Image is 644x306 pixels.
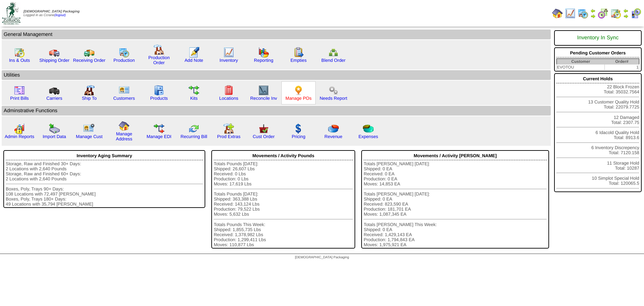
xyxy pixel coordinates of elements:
[565,8,576,19] img: line_graph.gif
[223,47,234,58] img: line_graph.gif
[556,59,604,64] th: Customer
[73,58,105,63] a: Receiving Order
[328,123,339,134] img: pie_chart.png
[556,75,639,83] div: Current Holds
[359,134,378,139] a: Expenses
[190,96,198,101] a: Kits
[214,151,353,160] div: Movements / Activity Pounds
[49,123,60,134] img: import.gif
[293,123,304,134] img: dollar.gif
[258,85,269,96] img: line_graph2.gif
[598,8,608,19] img: calendarblend.gif
[590,8,596,13] img: arrowleft.gif
[6,151,203,160] div: Inventory Aging Summary
[82,96,97,101] a: Ship To
[605,59,639,64] th: Order#
[556,32,639,44] div: Inventory In Sync
[54,13,66,17] a: (logout)
[189,47,199,58] img: orders.gif
[554,73,642,192] div: 22 Block Frozen Total: 35032.7564 13 Customer Quality Hold Total: 22079.7725 12 Damaged Total: 23...
[76,134,102,139] a: Manage Cust
[14,123,25,134] img: graph2.png
[258,47,269,58] img: graph.gif
[328,85,339,96] img: workflow.png
[290,58,307,63] a: Empties
[220,58,238,63] a: Inventory
[364,161,547,247] div: Totals [PERSON_NAME] [DATE]: Shipped: 0 EA Received: 0 EA Production: 0 EA Moves: 14,853 EA Total...
[83,123,96,134] img: managecust.png
[295,256,349,259] span: [DEMOGRAPHIC_DATA] Packaging
[46,96,62,101] a: Carriers
[254,58,273,63] a: Reporting
[5,134,34,139] a: Admin Reports
[321,58,345,63] a: Blend Order
[189,85,199,96] img: workflow.gif
[253,134,274,139] a: Cust Order
[328,47,339,58] img: network.png
[219,96,238,101] a: Locations
[43,134,66,139] a: Import Data
[189,123,199,134] img: reconcile.gif
[119,85,129,96] img: customers.gif
[2,30,551,39] td: General Management
[119,47,129,58] img: calendarprod.gif
[119,121,129,131] img: home.gif
[180,134,207,139] a: Recurring Bill
[49,85,60,96] img: truck3.gif
[258,123,269,134] img: cust_order.png
[223,123,234,134] img: prodextras.gif
[285,96,312,101] a: Manage POs
[39,58,69,63] a: Shipping Order
[2,70,551,80] td: Utilities
[6,161,203,207] div: Storage, Raw and Finished 30+ Days: 2 Locations with 2,640 Pounds Storage, Raw and Finished 60+ D...
[320,96,347,101] a: Needs Report
[2,106,551,116] td: Adminstrative Functions
[154,85,164,96] img: cabinet.gif
[623,8,629,13] img: arrowleft.gif
[10,96,29,101] a: Print Bills
[293,85,304,96] img: po.png
[116,131,132,141] a: Manage Address
[552,8,563,19] img: home.gif
[364,151,547,160] div: Movements / Activity [PERSON_NAME]
[293,47,304,58] img: workorder.gif
[49,47,60,58] img: truck.gif
[605,64,639,70] td: 1
[84,85,95,96] img: factory2.gif
[154,123,164,134] img: edi.gif
[14,85,25,96] img: invoice2.gif
[363,123,374,134] img: pie_chart2.png
[148,55,170,65] a: Production Order
[84,47,95,58] img: truck2.gif
[113,96,135,101] a: Customers
[590,13,596,19] img: arrowright.gif
[14,47,25,58] img: calendarinout.gif
[324,134,342,139] a: Revenue
[147,134,171,139] a: Manage EDI
[23,10,79,17] span: Logged in as Ccrane
[292,134,306,139] a: Pricing
[610,8,621,19] img: calendarinout.gif
[556,49,639,57] div: Pending Customer Orders
[217,134,240,139] a: Prod Extras
[578,8,588,19] img: calendarprod.gif
[154,44,164,55] img: factory.gif
[223,85,234,96] img: locations.gif
[556,64,604,70] td: EVOTOU
[2,2,20,25] img: zoroco-logo-small.webp
[214,161,353,247] div: Totals Pounds [DATE]: Shipped: 26,607 Lbs Received: 0 Lbs Production: 0 Lbs Moves: 17,619 Lbs Tot...
[9,58,30,63] a: Ins & Outs
[250,96,277,101] a: Reconcile Inv
[23,10,79,13] span: [DEMOGRAPHIC_DATA] Packaging
[113,58,135,63] a: Production
[184,58,203,63] a: Add Note
[631,8,641,19] img: calendarcustomer.gif
[623,13,629,19] img: arrowright.gif
[150,96,168,101] a: Products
